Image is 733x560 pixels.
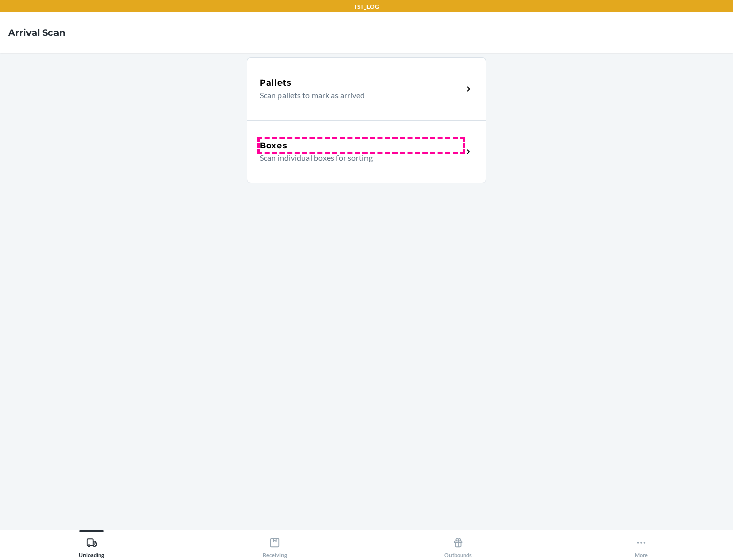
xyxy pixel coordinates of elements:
[354,2,379,11] p: TST_LOG
[635,533,648,558] div: More
[8,26,65,39] h4: Arrival Scan
[260,152,455,164] p: Scan individual boxes for sorting
[247,120,486,183] a: BoxesScan individual boxes for sorting
[444,533,472,558] div: Outbounds
[247,57,486,120] a: PalletsScan pallets to mark as arrived
[79,533,104,558] div: Unloading
[260,89,455,101] p: Scan pallets to mark as arrived
[260,77,292,89] h5: Pallets
[183,530,366,558] button: Receiving
[550,530,733,558] button: More
[260,139,288,152] h5: Boxes
[263,533,287,558] div: Receiving
[366,530,550,558] button: Outbounds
